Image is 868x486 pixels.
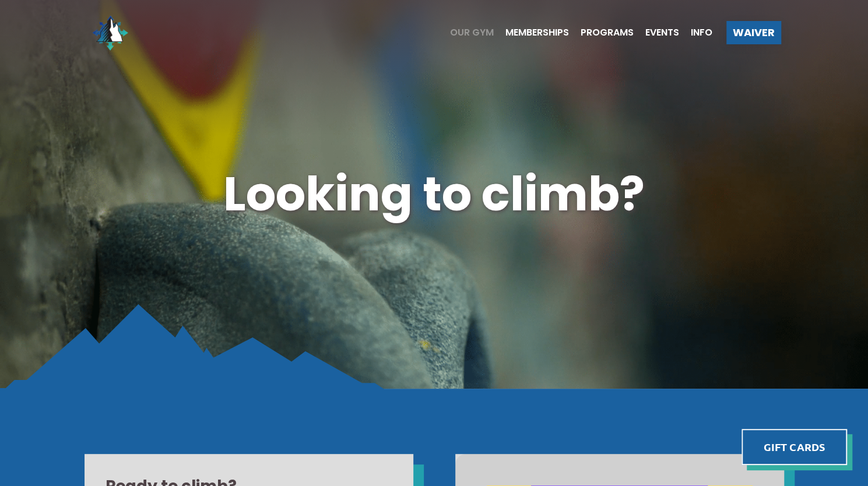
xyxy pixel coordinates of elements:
span: Memberships [505,28,569,37]
span: Waiver [733,27,775,38]
a: Info [679,28,712,37]
a: Events [634,28,679,37]
span: Our Gym [450,28,494,37]
span: Events [645,28,679,37]
a: Our Gym [438,28,494,37]
a: Waiver [726,21,781,44]
h1: Looking to climb? [85,161,784,227]
img: North Wall Logo [87,9,133,56]
span: Programs [581,28,634,37]
a: Programs [569,28,634,37]
a: Memberships [494,28,569,37]
span: Info [691,28,712,37]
